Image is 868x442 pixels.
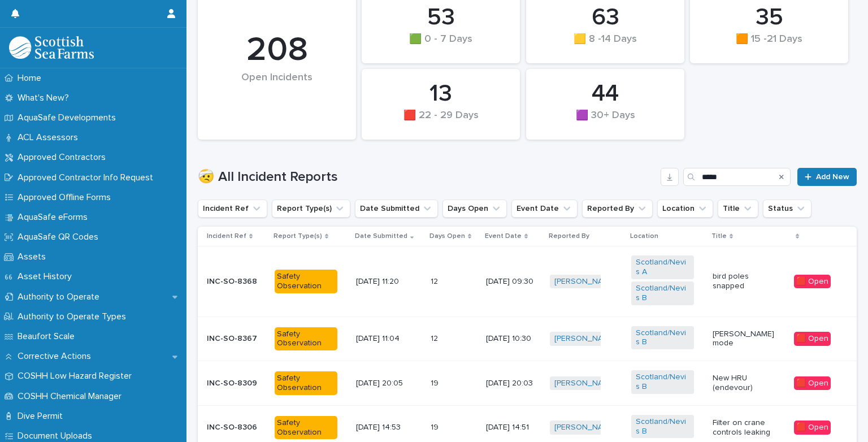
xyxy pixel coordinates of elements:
div: Safety Observation [275,371,337,395]
div: 63 [545,3,665,32]
div: 🟥 Open [794,275,831,289]
p: What's New? [13,93,78,103]
h1: 🤕 All Incident Reports [198,169,656,185]
tr: INC-SO-8368Safety Observation[DATE] 11:201212 [DATE] 09:30[PERSON_NAME] Scotland/Nevis A Scotland... [198,246,857,317]
p: ACL Assessors [13,132,87,143]
a: [PERSON_NAME] [554,277,616,287]
p: [DATE] 14:51 [486,423,541,432]
p: Dive Permit [13,411,72,422]
div: Safety Observation [275,416,337,440]
a: Scotland/Nevis A [636,258,689,277]
p: INC-SO-8306 [207,423,266,432]
p: 19 [431,376,441,388]
p: Report Type(s) [274,230,322,242]
p: Beaufort Scale [13,331,84,342]
div: 35 [709,3,829,32]
div: 🟩 0 - 7 Days [381,33,501,57]
p: Approved Offline Forms [13,192,120,203]
p: [PERSON_NAME] mode [713,330,775,349]
a: [PERSON_NAME] [554,334,616,344]
button: Report Type(s) [272,200,350,218]
span: Add New [816,173,849,181]
p: [DATE] 11:20 [356,277,419,287]
button: Status [763,200,811,218]
a: [PERSON_NAME] [554,423,616,432]
p: [DATE] 20:03 [486,379,541,388]
div: 44 [545,80,665,108]
button: Days Open [442,200,507,218]
button: Title [718,200,758,218]
p: Approved Contractors [13,152,115,163]
a: Scotland/Nevis B [636,328,689,348]
p: Corrective Actions [13,351,100,362]
p: AquaSafe Developments [13,112,125,123]
div: 🟥 Open [794,332,831,346]
p: New HRU (endevour) [713,374,775,393]
div: 🟥 Open [794,376,831,391]
button: Incident Ref [198,200,267,218]
button: Reported By [582,200,653,218]
div: Open Incidents [217,72,337,107]
p: Date Submitted [355,230,407,242]
div: Safety Observation [275,270,337,293]
p: 12 [431,275,440,287]
input: Search [683,168,791,186]
div: 53 [381,3,501,32]
tr: INC-SO-8367Safety Observation[DATE] 11:041212 [DATE] 10:30[PERSON_NAME] Scotland/Nevis B [PERSON_... [198,317,857,361]
p: Reported By [549,230,589,242]
button: Location [657,200,713,218]
p: AquaSafe QR Codes [13,232,107,242]
div: 208 [217,30,337,71]
p: [DATE] 14:53 [356,423,419,432]
img: bPIBxiqnSb2ggTQWdOVV [9,36,94,59]
p: Incident Ref [207,230,246,242]
p: [DATE] 10:30 [486,334,541,344]
button: Date Submitted [355,200,438,218]
div: 🟨 8 -14 Days [545,33,665,57]
p: Event Date [485,230,522,242]
p: [DATE] 11:04 [356,334,419,344]
a: Scotland/Nevis B [636,372,689,392]
p: 19 [431,421,441,432]
div: 13 [381,80,501,108]
p: Title [711,230,727,242]
p: Approved Contractor Info Request [13,172,162,183]
p: Filter on crane controls leaking [713,418,775,437]
p: 12 [431,332,440,344]
p: [DATE] 09:30 [486,277,541,287]
div: 🟥 22 - 29 Days [381,110,501,133]
p: Asset History [13,271,81,282]
p: [DATE] 20:05 [356,379,419,388]
p: Authority to Operate Types [13,311,135,322]
p: Authority to Operate [13,292,108,302]
p: INC-SO-8309 [207,379,266,388]
p: bird poles snapped [713,272,775,291]
p: Days Open [429,230,465,242]
p: AquaSafe eForms [13,212,97,223]
div: Safety Observation [275,327,337,351]
tr: INC-SO-8309Safety Observation[DATE] 20:051919 [DATE] 20:03[PERSON_NAME] Scotland/Nevis B New HRU ... [198,361,857,406]
div: 🟪 30+ Days [545,110,665,133]
p: INC-SO-8368 [207,277,266,287]
p: Home [13,73,50,84]
p: Assets [13,252,55,262]
a: Add New [797,168,857,186]
p: Document Uploads [13,431,101,441]
a: Scotland/Nevis B [636,417,689,436]
a: Scotland/Nevis B [636,284,689,303]
p: COSHH Low Hazard Register [13,371,141,382]
div: 🟧 15 -21 Days [709,33,829,57]
a: [PERSON_NAME] [554,379,616,388]
p: INC-SO-8367 [207,334,266,344]
p: COSHH Chemical Manager [13,391,131,402]
div: 🟥 Open [794,421,831,435]
button: Event Date [511,200,578,218]
p: Location [630,230,658,242]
